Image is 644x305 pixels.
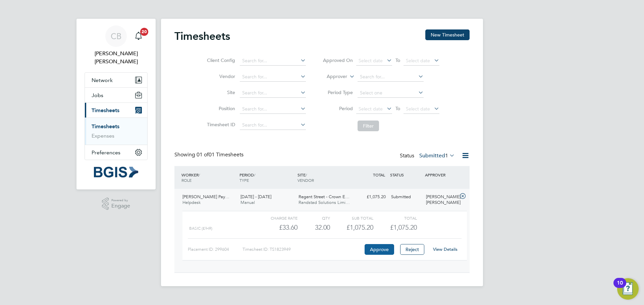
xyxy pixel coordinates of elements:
div: Status [400,151,456,161]
span: Manual [240,200,255,205]
span: 01 of [197,151,209,158]
button: Jobs [85,88,147,102]
label: Period Type [323,89,353,95]
div: 32.00 [298,222,330,233]
label: Timesheet ID [205,122,235,128]
span: Connor Burns [85,50,148,66]
span: 01 Timesheets [197,151,244,158]
span: Jobs [92,92,103,98]
div: PERIOD [238,169,296,186]
div: QTY [298,214,330,222]
span: / [199,172,200,177]
label: Client Config [205,57,235,63]
button: Timesheets [85,103,147,118]
div: [PERSON_NAME] [PERSON_NAME] [423,192,458,208]
span: ROLE [181,177,192,183]
label: Period [323,105,353,111]
nav: Main navigation [76,19,156,189]
div: Sub Total [330,214,373,222]
button: Reject [400,244,424,255]
span: To [393,104,402,113]
span: £1,075.20 [390,223,417,231]
span: Network [92,77,113,83]
span: CB [111,32,121,41]
span: Engage [111,203,130,209]
div: Timesheets [85,118,147,145]
span: Regent Street - Crown E… [299,194,350,200]
span: / [306,172,307,177]
input: Search for... [240,56,306,66]
button: Approve [365,244,394,255]
span: 20 [140,28,148,36]
span: Select date [406,58,430,64]
div: £33.60 [254,222,298,233]
span: Timesheets [92,107,119,113]
label: Position [205,105,235,111]
span: Select date [359,106,383,112]
span: Randstad Solutions Limi… [299,200,350,205]
span: To [393,56,402,65]
div: Timesheet ID: TS1823949 [243,244,363,255]
span: [DATE] - [DATE] [240,194,271,200]
h2: Timesheets [174,29,230,43]
div: £1,075.20 [354,192,388,203]
input: Search for... [240,72,306,82]
label: Approver [317,73,347,80]
button: Filter [358,121,379,131]
span: Preferences [92,149,120,156]
input: Search for... [240,104,306,114]
span: [PERSON_NAME] Pay… [182,194,229,200]
span: Select date [406,106,430,112]
a: Go to home page [85,167,148,177]
input: Search for... [358,72,424,82]
div: Placement ID: 299604 [188,244,243,255]
span: TYPE [239,177,249,183]
span: / [254,172,255,177]
label: Approved On [323,57,353,63]
div: APPROVER [423,169,458,181]
div: SITE [296,169,354,186]
a: Expenses [92,133,114,139]
a: Powered byEngage [102,198,130,210]
div: £1,075.20 [330,222,373,233]
a: View Details [433,246,458,252]
span: Select date [359,58,383,64]
a: CB[PERSON_NAME] [PERSON_NAME] [85,25,148,66]
a: Timesheets [92,123,119,130]
label: Site [205,89,235,95]
span: TOTAL [373,172,385,177]
div: WORKER [180,169,238,186]
span: Helpdesk [182,200,201,205]
div: 10 [617,283,623,292]
div: Submitted [388,192,423,203]
div: Charge rate [254,214,298,222]
button: Preferences [85,145,147,160]
button: Open Resource Center, 10 new notifications [617,278,639,300]
label: Vendor [205,73,235,79]
button: New Timesheet [425,29,470,40]
input: Search for... [240,121,306,130]
label: Submitted [419,152,455,159]
input: Select one [358,88,424,98]
input: Search for... [240,88,306,98]
div: Total [373,214,417,222]
span: Powered by [111,198,130,203]
span: VENDOR [298,177,314,183]
span: Basic (£/HR) [189,226,212,231]
div: Showing [174,151,245,158]
img: bgis-logo-retina.png [94,167,138,177]
span: 1 [445,152,448,159]
a: 20 [132,25,145,47]
button: Network [85,73,147,87]
div: STATUS [388,169,423,181]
